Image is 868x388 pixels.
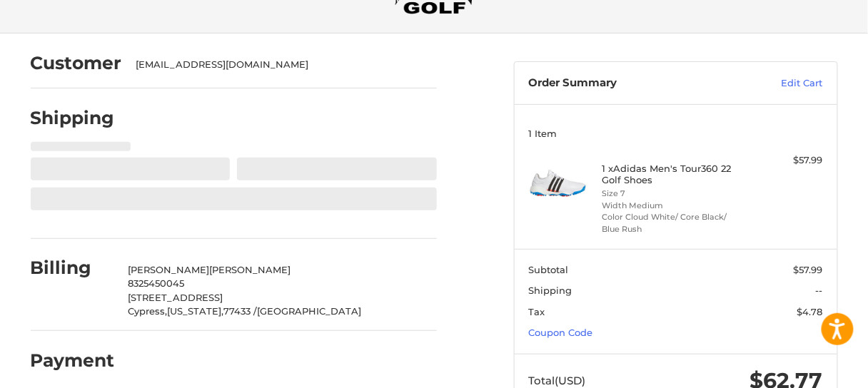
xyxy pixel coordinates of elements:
[528,285,572,296] span: Shipping
[602,211,746,235] li: Color Cloud White/ Core Black/ Blue Rush
[794,264,823,275] span: $57.99
[750,349,868,388] iframe: Google Customer Reviews
[602,200,746,212] li: Width Medium
[797,306,823,317] span: $4.78
[128,305,167,317] span: Cypress,
[750,153,823,168] div: $57.99
[31,107,115,129] h2: Shipping
[257,305,361,317] span: [GEOGRAPHIC_DATA]
[128,264,209,275] span: [PERSON_NAME]
[528,374,585,387] span: Total (USD)
[128,292,223,303] span: [STREET_ADDRESS]
[816,285,823,296] span: --
[602,188,746,200] li: Size 7
[528,76,729,91] h3: Order Summary
[528,264,568,275] span: Subtotal
[528,327,592,338] a: Coupon Code
[729,76,823,91] a: Edit Cart
[128,277,184,289] span: 8325450045
[31,257,114,279] h2: Billing
[528,128,823,139] h3: 1 Item
[136,58,423,72] div: [EMAIL_ADDRESS][DOMAIN_NAME]
[167,305,223,317] span: [US_STATE],
[31,52,122,74] h2: Customer
[209,264,291,275] span: [PERSON_NAME]
[602,163,746,186] h4: 1 x Adidas Men's Tour360 22 Golf Shoes
[223,305,257,317] span: 77433 /
[528,306,545,317] span: Tax
[31,349,115,372] h2: Payment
